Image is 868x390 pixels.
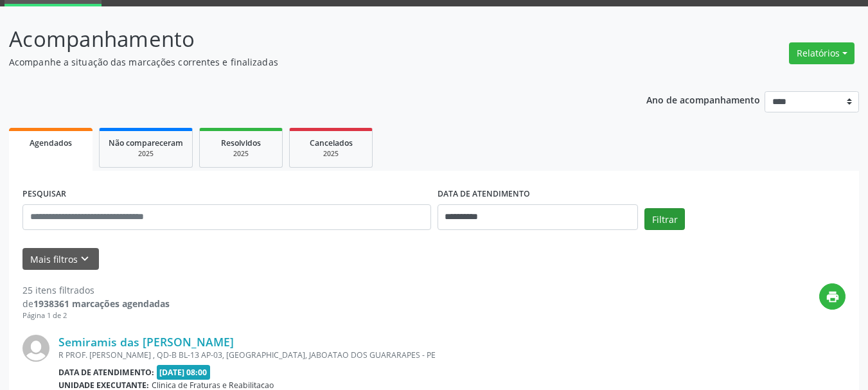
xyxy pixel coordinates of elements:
p: Acompanhamento [9,23,604,55]
span: Não compareceram [109,137,183,148]
div: Página 1 de 2 [22,310,170,321]
p: Acompanhe a situação das marcações correntes e finalizadas [9,55,604,69]
label: DATA DE ATENDIMENTO [438,184,530,204]
div: R PROF. [PERSON_NAME] , QD-B BL-13 AP-03, [GEOGRAPHIC_DATA], JABOATAO DOS GUARARAPES - PE [58,350,653,360]
button: print [819,283,846,310]
div: 2025 [109,149,183,159]
a: Semiramis das [PERSON_NAME] [58,335,234,349]
i: print [826,290,840,304]
span: Agendados [30,137,72,148]
strong: 1938361 marcações agendadas [33,297,170,310]
p: Ano de acompanhamento [646,91,760,107]
div: 2025 [209,149,273,159]
b: Data de atendimento: [58,367,154,378]
span: Resolvidos [221,137,261,148]
img: img [22,335,49,362]
i: keyboard_arrow_down [78,252,92,266]
div: 2025 [299,149,363,159]
span: [DATE] 08:00 [157,365,211,380]
button: Mais filtroskeyboard_arrow_down [22,248,99,270]
div: 25 itens filtrados [22,283,170,297]
div: de [22,297,170,310]
button: Filtrar [644,208,685,230]
span: Cancelados [310,137,353,148]
button: Relatórios [789,42,855,64]
label: PESQUISAR [22,184,66,204]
